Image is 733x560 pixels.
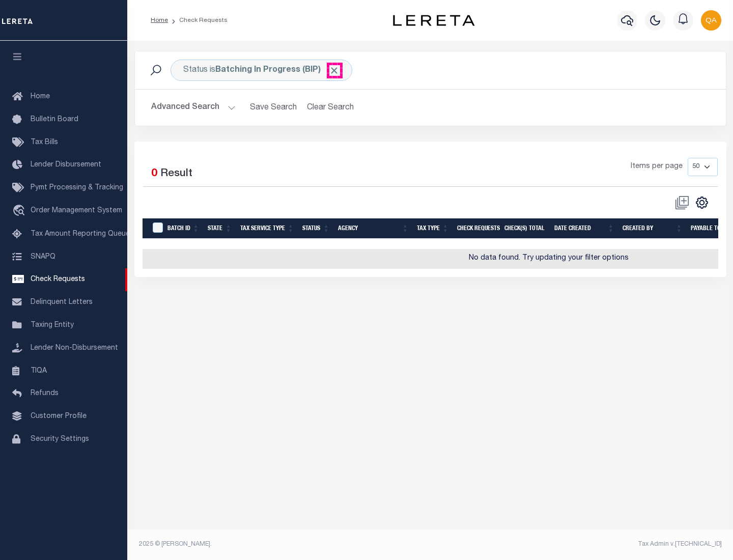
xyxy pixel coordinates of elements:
[298,218,334,239] th: Status: activate to sort column ascending
[618,218,687,239] th: Created By: activate to sort column ascending
[31,367,47,374] span: TIQA
[500,218,550,239] th: Check(s) Total
[334,218,413,239] th: Agency: activate to sort column ascending
[31,161,101,169] span: Lender Disbursement
[12,205,29,218] i: travel_explore
[171,60,352,81] div: Status is
[31,390,59,397] span: Refunds
[31,276,85,283] span: Check Requests
[31,413,87,420] span: Customer Profile
[31,231,130,238] span: Tax Amount Reporting Queue
[31,116,78,123] span: Bulletin Board
[204,218,236,239] th: State: activate to sort column ascending
[236,218,298,239] th: Tax Service Type: activate to sort column ascending
[31,345,118,352] span: Lender Non-Disbursement
[31,322,74,329] span: Taxing Entity
[31,253,55,260] span: SNAPQ
[303,98,358,118] button: Clear Search
[631,161,683,173] span: Items per page
[244,98,303,118] button: Save Search
[31,436,89,443] span: Security Settings
[31,93,50,100] span: Home
[160,166,192,182] label: Result
[31,139,58,146] span: Tax Bills
[550,218,618,239] th: Date Created: activate to sort column ascending
[31,207,122,214] span: Order Management System
[438,540,722,549] div: Tax Admin v.[TECHNICAL_ID]
[168,16,228,25] li: Check Requests
[31,299,93,306] span: Delinquent Letters
[413,218,453,239] th: Tax Type: activate to sort column ascending
[31,184,123,191] span: Pymt Processing & Tracking
[215,66,340,74] b: Batching In Progress (BIP)
[151,17,168,23] a: Home
[163,218,204,239] th: Batch Id: activate to sort column ascending
[393,15,474,26] img: logo-dark.svg
[131,540,431,549] div: 2025 © [PERSON_NAME].
[453,218,500,239] th: Check Requests
[329,65,340,76] span: Click to Remove
[701,10,721,31] img: svg+xml;base64,PHN2ZyB4bWxucz0iaHR0cDovL3d3dy53My5vcmcvMjAwMC9zdmciIHBvaW50ZXItZXZlbnRzPSJub25lIi...
[151,98,236,118] button: Advanced Search
[151,169,157,179] span: 0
